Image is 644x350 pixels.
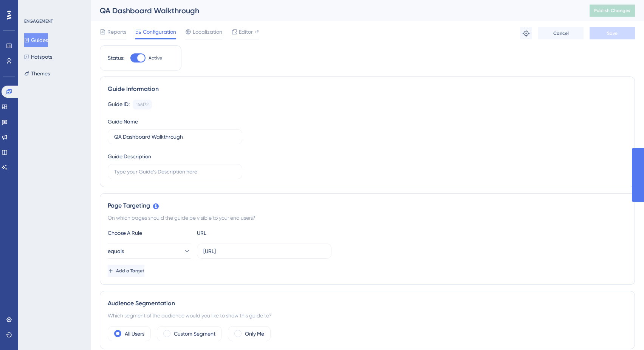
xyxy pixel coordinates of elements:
span: Configuration [143,27,176,36]
button: Hotspots [24,50,52,64]
button: Publish Changes [590,5,635,17]
span: Save [607,30,618,36]
div: Guide Description [108,152,151,161]
span: Reports [107,27,126,36]
div: ENGAGEMENT [24,18,53,24]
div: URL [197,228,280,237]
span: Active [149,55,162,61]
input: Type your Guide’s Name here [114,133,236,141]
button: equals [108,244,191,259]
button: Themes [24,67,50,80]
div: Guide Name [108,117,138,126]
button: Save [590,27,635,39]
span: Publish Changes [594,8,630,14]
div: Page Targeting [108,201,627,210]
div: On which pages should the guide be visible to your end users? [108,213,627,222]
div: Guide Information [108,84,627,94]
div: Choose A Rule [108,228,191,237]
div: Status: [108,53,124,62]
div: Audience Segmentation [108,299,627,308]
div: 146172 [136,102,149,108]
button: Guides [24,33,48,47]
label: All Users [125,329,144,338]
span: equals [108,247,124,256]
div: Which segment of the audience would you like to show this guide to? [108,311,627,320]
div: Guide ID: [108,100,130,109]
input: yourwebsite.com/path [203,247,325,255]
button: Cancel [538,27,584,39]
span: Add a Target [116,268,144,274]
label: Custom Segment [174,329,215,338]
button: Add a Target [108,265,144,277]
iframe: UserGuiding AI Assistant Launcher [612,320,635,343]
span: Cancel [553,30,569,36]
div: QA Dashboard Walkthrough [100,5,571,16]
input: Type your Guide’s Description here [114,167,236,176]
label: Only Me [245,329,264,338]
span: Localization [193,27,222,36]
span: Editor [239,27,253,36]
